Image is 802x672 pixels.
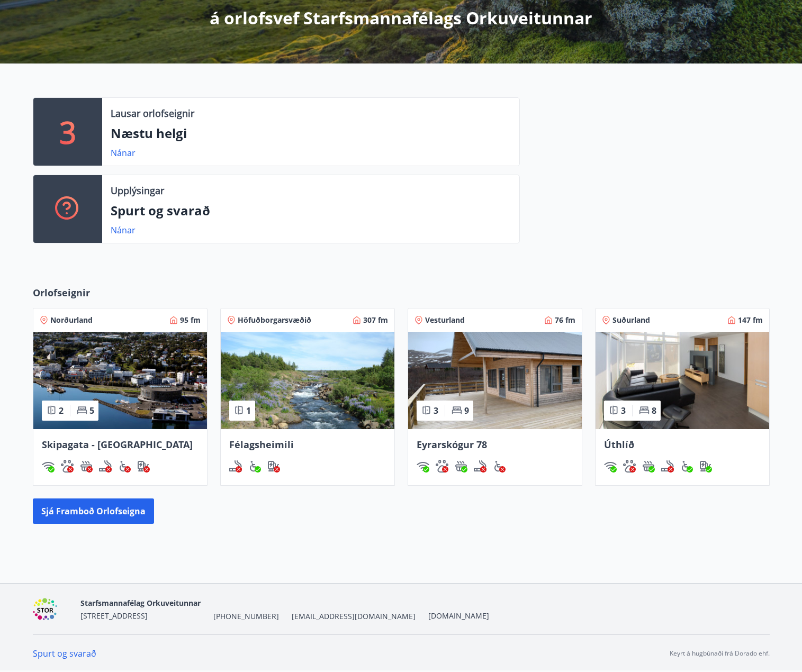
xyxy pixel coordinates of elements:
[604,460,617,473] img: HJRyFFsYp6qjeUYhR4dAD8CaCEsnIFYZ05miwXoh.svg
[623,460,636,473] div: Gæludýr
[428,611,489,621] a: [DOMAIN_NAME]
[111,184,164,197] p: Upplýsingar
[417,460,429,473] div: Þráðlaust net
[89,405,94,416] span: 5
[33,498,154,524] button: Sjá framboð orlofseigna
[417,438,487,451] span: Eyrarskógur 78
[229,438,294,451] span: Félagsheimili
[612,315,650,325] span: Suðurland
[699,460,712,473] img: nH7E6Gw2rvWFb8XaSdRp44dhkQaj4PJkOoRYItBQ.svg
[246,405,251,416] span: 1
[111,202,511,220] p: Spurt og svarað
[229,460,242,473] div: Reykingar / Vape
[425,315,465,325] span: Vesturland
[455,460,467,473] div: Heitur pottur
[118,460,131,473] div: Aðgengi fyrir hjólastól
[661,460,674,473] div: Reykingar / Vape
[59,405,64,416] span: 2
[474,460,486,473] div: Reykingar / Vape
[493,460,506,473] img: 8IYIKVZQyRlUC6HQIIUSdjpPGRncJsz2RzLgWvp4.svg
[642,460,655,473] img: h89QDIuHlAdpqTriuIvuEWkTH976fOgBEOOeu1mi.svg
[680,460,693,473] img: 8IYIKVZQyRlUC6HQIIUSdjpPGRncJsz2RzLgWvp4.svg
[80,611,148,621] span: [STREET_ADDRESS]
[474,460,486,473] img: QNIUl6Cv9L9rHgMXwuzGLuiJOj7RKqxk9mBFPqjq.svg
[661,460,674,473] img: QNIUl6Cv9L9rHgMXwuzGLuiJOj7RKqxk9mBFPqjq.svg
[137,460,150,473] div: Hleðslustöð fyrir rafbíla
[221,332,394,429] img: Paella dish
[604,438,634,451] span: Úthlíð
[434,405,438,416] span: 3
[33,332,207,429] img: Paella dish
[464,405,469,416] span: 9
[33,598,73,621] img: 6gDcfMXiVBXXG0H6U6eM60D7nPrsl9g1x4qDF8XG.png
[642,460,655,473] div: Heitur pottur
[680,460,693,473] div: Aðgengi fyrir hjólastól
[80,598,201,608] span: Starfsmannafélag Orkuveitunnar
[33,286,90,299] span: Orlofseignir
[213,611,279,622] span: [PHONE_NUMBER]
[61,460,74,473] img: pxcaIm5dSOV3FS4whs1soiYWTwFQvksT25a9J10C.svg
[180,315,201,325] span: 95 fm
[33,648,96,659] a: Spurt og svarað
[118,460,131,473] img: 8IYIKVZQyRlUC6HQIIUSdjpPGRncJsz2RzLgWvp4.svg
[267,460,280,473] img: nH7E6Gw2rvWFb8XaSdRp44dhkQaj4PJkOoRYItBQ.svg
[50,315,93,325] span: Norðurland
[111,106,194,120] p: Lausar orlofseignir
[210,6,592,30] p: á orlofsvef Starfsmannafélags Orkuveitunnar
[621,405,626,416] span: 3
[596,332,769,429] img: Paella dish
[555,315,575,325] span: 76 fm
[436,460,448,473] img: pxcaIm5dSOV3FS4whs1soiYWTwFQvksT25a9J10C.svg
[42,460,55,473] img: HJRyFFsYp6qjeUYhR4dAD8CaCEsnIFYZ05miwXoh.svg
[436,460,448,473] div: Gæludýr
[363,315,388,325] span: 307 fm
[417,460,429,473] img: HJRyFFsYp6qjeUYhR4dAD8CaCEsnIFYZ05miwXoh.svg
[292,611,416,622] span: [EMAIL_ADDRESS][DOMAIN_NAME]
[238,315,311,325] span: Höfuðborgarsvæðið
[604,460,617,473] div: Þráðlaust net
[670,649,770,658] p: Keyrt á hugbúnaði frá Dorado ehf.
[61,460,74,473] div: Gæludýr
[699,460,712,473] div: Hleðslustöð fyrir rafbíla
[111,224,136,236] a: Nánar
[623,460,636,473] img: pxcaIm5dSOV3FS4whs1soiYWTwFQvksT25a9J10C.svg
[229,460,242,473] img: QNIUl6Cv9L9rHgMXwuzGLuiJOj7RKqxk9mBFPqjq.svg
[42,438,193,451] span: Skipagata - [GEOGRAPHIC_DATA]
[80,460,93,473] img: h89QDIuHlAdpqTriuIvuEWkTH976fOgBEOOeu1mi.svg
[652,405,656,416] span: 8
[80,460,93,473] div: Heitur pottur
[455,460,467,473] img: h89QDIuHlAdpqTriuIvuEWkTH976fOgBEOOeu1mi.svg
[99,460,112,473] img: QNIUl6Cv9L9rHgMXwuzGLuiJOj7RKqxk9mBFPqjq.svg
[111,147,136,159] a: Nánar
[493,460,506,473] div: Aðgengi fyrir hjólastól
[738,315,763,325] span: 147 fm
[137,460,150,473] img: nH7E6Gw2rvWFb8XaSdRp44dhkQaj4PJkOoRYItBQ.svg
[408,332,582,429] img: Paella dish
[111,124,511,142] p: Næstu helgi
[267,460,280,473] div: Hleðslustöð fyrir rafbíla
[248,460,261,473] img: 8IYIKVZQyRlUC6HQIIUSdjpPGRncJsz2RzLgWvp4.svg
[248,460,261,473] div: Aðgengi fyrir hjólastól
[42,460,55,473] div: Þráðlaust net
[99,460,112,473] div: Reykingar / Vape
[59,112,76,152] p: 3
